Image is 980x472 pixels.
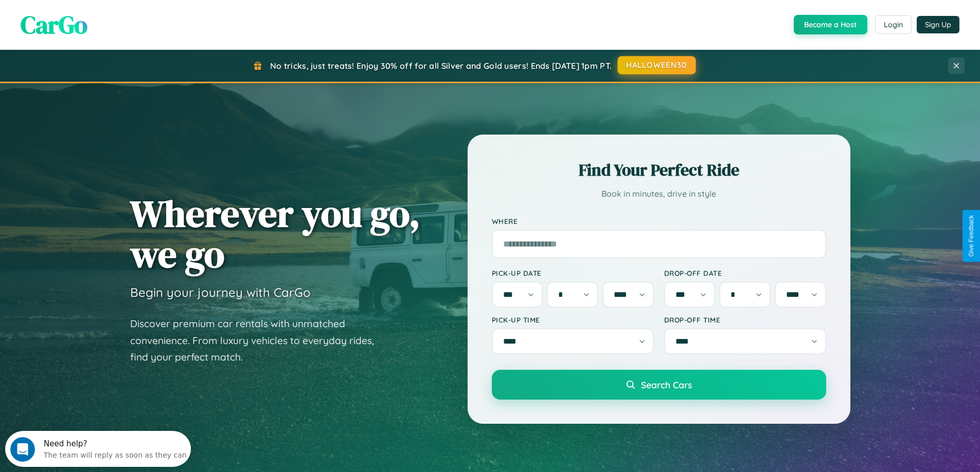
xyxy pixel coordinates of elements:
[270,61,612,71] span: No tricks, just treats! Enjoy 30% off for all Silver and Gold users! Ends [DATE] 1pm PT.
[492,159,826,181] h2: Find Your Perfect Ride
[641,379,692,390] span: Search Cars
[130,193,420,274] h1: Wherever you go, we go
[968,215,975,257] div: Give Feedback
[492,315,654,324] label: Pick-up Time
[492,269,654,277] label: Pick-up Date
[664,269,826,277] label: Drop-off Date
[794,15,867,34] button: Become a Host
[4,4,191,32] div: Open Intercom Messenger
[130,315,387,366] p: Discover premium car rentals with unmatched convenience. From luxury vehicles to everyday rides, ...
[5,431,191,467] iframe: Intercom live chat discovery launcher
[917,16,959,33] button: Sign Up
[492,370,826,400] button: Search Cars
[39,9,182,17] div: Need help?
[130,285,311,300] h3: Begin your journey with CarGo
[664,315,826,324] label: Drop-off Time
[492,217,826,225] label: Where
[875,15,912,34] button: Login
[618,56,696,74] button: HALLOWEEN30
[492,186,826,201] p: Book in minutes, drive in style
[21,8,87,42] span: CarGo
[39,17,182,28] div: The team will reply as soon as they can
[10,437,35,462] iframe: Intercom live chat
